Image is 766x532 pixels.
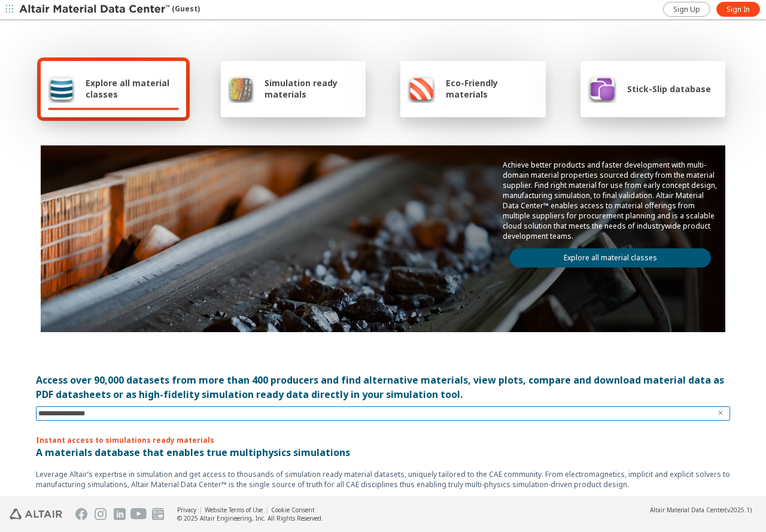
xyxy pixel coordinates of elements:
[650,506,752,514] div: (v2025.1)
[711,406,730,421] button: Clear text
[36,469,730,490] p: Leverage Altair’s expertise in simulation and get access to thousands of simulation ready materia...
[19,4,200,16] div: (Guest)
[673,5,700,14] span: Sign Up
[36,445,730,460] p: A materials database that enables true multiphysics simulations
[86,77,179,100] span: Explore all material classes
[271,506,315,514] a: Cookie Consent
[627,83,711,95] span: Stick-Slip database
[48,74,75,103] img: Explore all material classes
[36,373,730,402] div: Access over 90,000 datasets from more than 400 producers and find alternative materials, view plo...
[446,77,538,100] span: Eco-Friendly materials
[177,506,196,514] a: Privacy
[716,2,760,17] a: Sign In
[588,74,616,103] img: Stick-Slip database
[10,509,62,519] img: Altair Engineering
[663,2,710,17] a: Sign Up
[228,74,254,103] img: Simulation ready materials
[503,160,718,241] p: Achieve better products and faster development with multi-domain material properties sourced dire...
[408,74,435,103] img: Eco-Friendly materials
[650,506,725,514] span: Altair Material Data Center
[205,506,263,514] a: Website Terms of Use
[19,4,172,16] img: Altair Material Data Center
[36,435,730,445] p: Instant access to simulations ready materials
[510,248,711,267] a: Explore all material classes
[265,77,358,100] span: Simulation ready materials
[177,514,323,522] div: © 2025 Altair Engineering, Inc. All Rights Reserved.
[727,5,750,14] span: Sign In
